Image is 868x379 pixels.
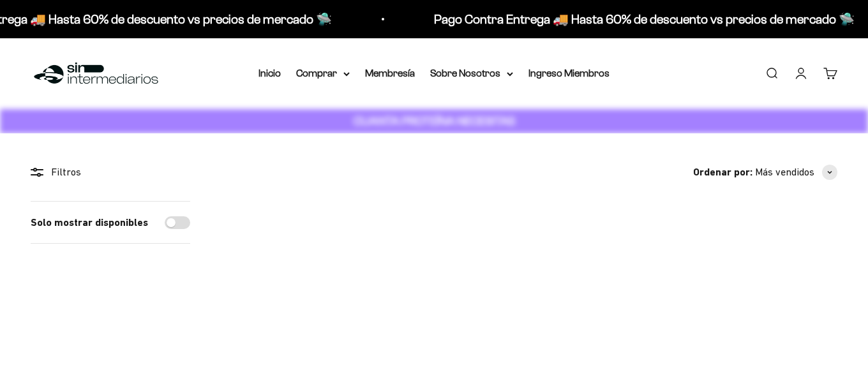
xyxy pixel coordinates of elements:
[434,9,855,29] p: Pago Contra Entrega 🚚 Hasta 60% de descuento vs precios de mercado 🛸
[755,164,837,181] button: Más vendidos
[31,214,148,231] label: Solo mostrar disponibles
[693,164,752,181] span: Ordenar por:
[528,68,610,78] a: Ingreso Miembros
[296,65,350,82] summary: Comprar
[354,114,515,128] strong: CUANTA PROTEÍNA NECESITAS
[755,164,814,181] span: Más vendidos
[258,68,281,78] a: Inicio
[430,65,513,82] summary: Sobre Nosotros
[31,164,190,181] div: Filtros
[365,68,415,78] a: Membresía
